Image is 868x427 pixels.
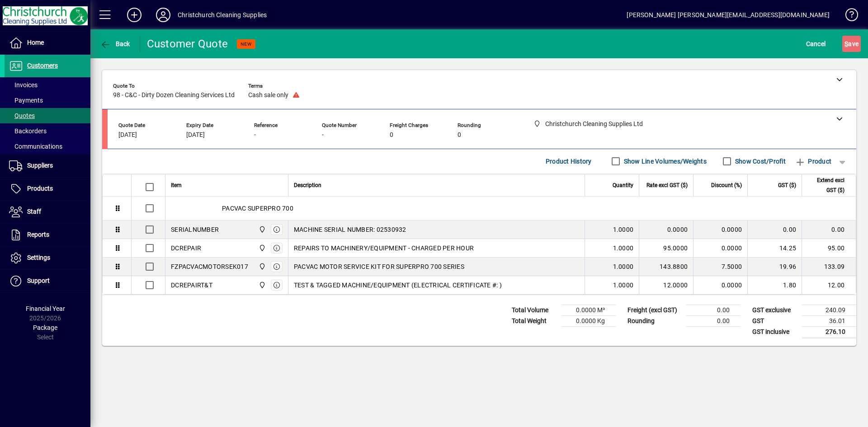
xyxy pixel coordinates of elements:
[254,131,256,139] span: -
[802,258,856,276] td: 133.09
[33,324,57,331] span: Package
[627,8,830,22] div: [PERSON_NAME] [PERSON_NAME][EMAIL_ADDRESS][DOMAIN_NAME]
[26,305,65,312] span: Financial Year
[748,315,802,326] td: GST
[294,262,464,271] span: PACVAC MOTOR SERVICE KIT FOR SUPERPRO 700 SERIES
[546,154,592,169] span: Product History
[171,281,212,290] div: DCREPAIRT&T
[693,276,747,294] td: 0.0000
[802,326,856,338] td: 276.10
[733,157,786,166] label: Show Cost/Profit
[839,2,857,31] a: Knowledge Base
[294,281,502,290] span: TEST & TAGGED MACHINE/EQUIPMENT (ELECTRICAL CERTIFICATE #: )
[390,131,393,139] span: 0
[747,276,802,294] td: 1.80
[613,281,634,290] span: 1.0000
[294,180,321,190] span: Description
[294,244,474,253] span: REPAIRS TO MACHINERY/EQUIPMENT - CHARGED PER HOUR
[5,178,90,200] a: Products
[613,262,634,271] span: 1.0000
[686,315,741,326] td: 0.00
[806,37,826,51] span: Cancel
[294,225,406,234] span: MACHINE SERIAL NUMBER: 02530932
[623,315,686,326] td: Rounding
[747,221,802,239] td: 0.00
[561,315,616,326] td: 0.0000 Kg
[693,221,747,239] td: 0.0000
[802,221,856,239] td: 0.00
[178,8,267,22] div: Christchurch Cleaning Supplies
[165,197,856,220] div: PACVAC SUPERPRO 700
[256,225,267,235] span: Christchurch Cleaning Supplies Ltd
[171,262,248,271] div: FZPACVACMOTORSEK017
[5,108,90,123] a: Quotes
[5,224,90,246] a: Reports
[802,315,856,326] td: 36.01
[9,81,38,89] span: Invoices
[5,32,90,54] a: Home
[507,305,561,315] td: Total Volume
[711,180,742,190] span: Discount (%)
[5,201,90,223] a: Staff
[27,277,50,284] span: Support
[622,157,707,166] label: Show Line Volumes/Weights
[27,185,53,192] span: Products
[747,239,802,258] td: 14.25
[802,305,856,315] td: 240.09
[5,247,90,269] a: Settings
[171,244,201,253] div: DCREPAIR
[27,62,58,69] span: Customers
[27,231,49,238] span: Reports
[5,155,90,177] a: Suppliers
[458,131,461,139] span: 0
[186,131,205,139] span: [DATE]
[613,180,633,190] span: Quantity
[90,36,140,52] app-page-header-button: Back
[256,262,267,272] span: Christchurch Cleaning Supplies Ltd
[9,112,35,119] span: Quotes
[27,39,44,46] span: Home
[646,180,688,190] span: Rate excl GST ($)
[171,225,219,234] div: SERIALNUMBER
[807,175,844,195] span: Extend excl GST ($)
[149,7,178,23] button: Profile
[113,92,235,99] span: 98 - C&C - Dirty Dozen Cleaning Services Ltd
[322,131,324,139] span: -
[844,40,848,47] span: S
[120,7,149,23] button: Add
[645,262,688,271] div: 143.8800
[27,254,50,261] span: Settings
[5,77,90,93] a: Invoices
[623,305,686,315] td: Freight (excl GST)
[747,258,802,276] td: 19.96
[561,305,616,315] td: 0.0000 M³
[118,131,137,139] span: [DATE]
[693,239,747,258] td: 0.0000
[844,37,859,51] span: ave
[645,281,688,290] div: 12.0000
[795,154,831,169] span: Product
[9,143,62,150] span: Communications
[5,270,90,292] a: Support
[9,127,47,135] span: Backorders
[645,225,688,234] div: 0.0000
[507,315,561,326] td: Total Weight
[804,36,828,52] button: Cancel
[613,225,634,234] span: 1.0000
[748,326,802,338] td: GST inclusive
[693,258,747,276] td: 7.5000
[241,41,252,47] span: NEW
[171,180,182,190] span: Item
[5,139,90,154] a: Communications
[100,40,130,47] span: Back
[790,153,836,169] button: Product
[27,208,41,215] span: Staff
[256,280,267,290] span: Christchurch Cleaning Supplies Ltd
[27,162,53,169] span: Suppliers
[613,244,634,253] span: 1.0000
[542,153,595,169] button: Product History
[842,36,861,52] button: Save
[5,123,90,139] a: Backorders
[645,244,688,253] div: 95.0000
[98,36,132,52] button: Back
